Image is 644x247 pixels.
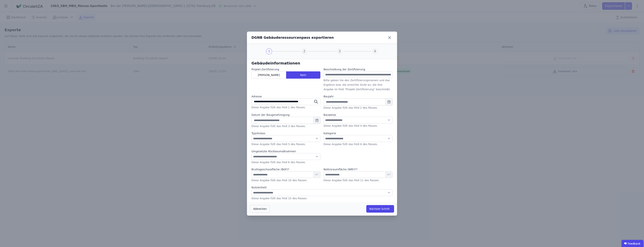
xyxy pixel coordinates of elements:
[258,73,280,77] span: [PERSON_NAME]
[324,143,378,146] label: Diese Angabe füllt das Feld 6 des Passes.
[385,171,392,178] span: m²
[251,197,307,200] label: Diese Angabe füllt das Feld 15 des Passes.
[251,167,289,171] label: Bruttogeschossfläche (BGF)*
[251,161,306,164] label: Diese Angabe füllt das Feld 6 des Passes.
[324,67,365,71] label: Beschreibung der Zertifizierung
[324,167,357,171] label: audits.requiredField
[251,125,306,128] label: Diese Angabe füllt das Feld 3 des Passes.
[324,106,378,109] label: Diese Angabe füllt das Feld 2 des Passes.
[251,186,393,189] label: Nutzeinheit
[251,106,306,109] label: Diese Angabe füllt das Feld 1 des Passes.
[366,205,394,213] button: Nächster Schritt
[301,48,307,54] div: 2
[250,205,270,213] button: Abbrechen
[372,48,378,54] div: 4
[251,179,307,182] label: Diese Angabe füllt das Feld 10 des Passes.
[300,73,306,77] span: Nein
[337,48,343,54] div: 3
[251,113,320,117] label: Datum der Baugenehmigung
[251,67,320,71] label: Projekt-Zertifizierung
[251,35,334,40] div: DGNB Gebäuderessourcenpass exportieren
[324,179,379,182] label: Diese Angabe füllt das Feld 11 des Passes.
[266,48,272,54] div: 1
[251,60,393,66] h6: Gebäudeinformationen
[251,95,320,98] label: Adresse
[324,79,390,91] label: Bitte geben Sie den Zertifizierungsnamen und das Ergebnis bzw. die erreichte Stufe an, die ihre A...
[324,113,393,117] label: Bauweise
[324,124,378,127] label: Diese Angabe füllt das Feld 4 des Passes.
[324,131,393,135] label: Kategorie
[313,171,320,178] span: m²
[251,149,320,153] label: Umgesetzte Rückbaumaßnahmen
[251,131,320,135] label: Typ/Anlass
[324,95,393,98] label: Baujahr
[251,143,306,146] label: Diese Angabe füllt das Feld 5 des Passes.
